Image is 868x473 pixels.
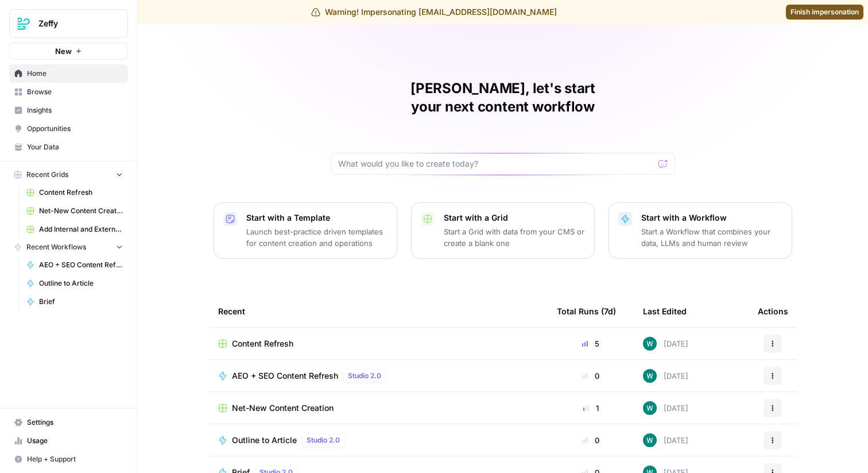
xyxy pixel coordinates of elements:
img: vaiar9hhcrg879pubqop5lsxqhgw [643,433,657,447]
a: Outline to Article [21,274,128,293]
div: 1 [557,402,625,414]
button: New [9,43,128,60]
span: Zeffy [38,18,108,29]
a: Browse [9,83,128,101]
div: [DATE] [643,337,688,351]
span: New [55,45,72,57]
p: Start with a Workflow [641,212,782,224]
div: 0 [557,370,625,382]
p: Launch best-practice driven templates for content creation and operations [246,226,387,249]
span: Brief [39,297,123,307]
a: Content Refresh [218,338,538,349]
span: Content Refresh [232,338,293,349]
div: Total Runs (7d) [557,295,616,327]
input: What would you like to create today? [338,158,654,170]
span: Browse [27,87,123,97]
a: Net-New Content Creation [218,402,538,414]
a: AEO + SEO Content Refresh [21,256,128,274]
a: Content Refresh [21,183,128,202]
img: vaiar9hhcrg879pubqop5lsxqhgw [643,369,657,383]
span: Studio 2.0 [307,435,340,445]
h1: [PERSON_NAME], let's start your next content workflow [331,79,675,116]
span: Recent Grids [26,170,68,180]
button: Start with a GridStart a Grid with data from your CMS or create a blank one [411,202,595,259]
span: Net-New Content Creation [232,402,334,414]
span: Opportunities [27,124,123,134]
span: AEO + SEO Content Refresh [39,260,123,270]
span: Outline to Article [39,278,123,289]
p: Start with a Template [246,212,387,224]
div: 0 [557,434,625,446]
a: Settings [9,413,128,432]
div: Warning! Impersonating [EMAIL_ADDRESS][DOMAIN_NAME] [311,6,557,18]
img: vaiar9hhcrg879pubqop5lsxqhgw [643,401,657,415]
span: Content Refresh [39,187,123,198]
span: Your Data [27,142,123,152]
span: Recent Workflows [26,242,86,252]
span: Insights [27,105,123,116]
div: Recent [218,295,538,327]
a: Your Data [9,138,128,156]
a: Opportunities [9,120,128,138]
button: Recent Grids [9,166,128,183]
img: vaiar9hhcrg879pubqop5lsxqhgw [643,337,657,351]
a: Usage [9,432,128,450]
button: Recent Workflows [9,239,128,256]
div: Actions [758,295,788,327]
button: Start with a TemplateLaunch best-practice driven templates for content creation and operations [214,202,397,259]
a: AEO + SEO Content RefreshStudio 2.0 [218,369,538,383]
a: Finish impersonation [786,5,863,20]
span: Help + Support [27,454,123,464]
button: Workspace: Zeffy [9,9,128,38]
span: Outline to Article [232,434,297,446]
button: Start with a WorkflowStart a Workflow that combines your data, LLMs and human review [609,202,792,259]
a: Brief [21,293,128,311]
span: Studio 2.0 [348,371,381,381]
button: Help + Support [9,450,128,468]
div: [DATE] [643,401,688,415]
div: 5 [557,338,625,349]
img: Zeffy Logo [13,13,34,34]
span: Finish impersonation [790,7,859,17]
a: Add Internal and External Links to Page [21,220,128,239]
a: Insights [9,101,128,120]
span: Settings [27,417,123,428]
a: Net-New Content Creation [21,202,128,220]
p: Start with a Grid [444,212,585,224]
span: Home [27,68,123,79]
a: Outline to ArticleStudio 2.0 [218,433,538,447]
span: Add Internal and External Links to Page [39,224,123,234]
p: Start a Grid with data from your CMS or create a blank one [444,226,585,249]
p: Start a Workflow that combines your data, LLMs and human review [641,226,782,249]
div: [DATE] [643,433,688,447]
span: Net-New Content Creation [39,206,123,216]
a: Home [9,64,128,83]
div: Last Edited [643,295,687,327]
div: [DATE] [643,369,688,383]
span: AEO + SEO Content Refresh [232,370,338,382]
span: Usage [27,436,123,446]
